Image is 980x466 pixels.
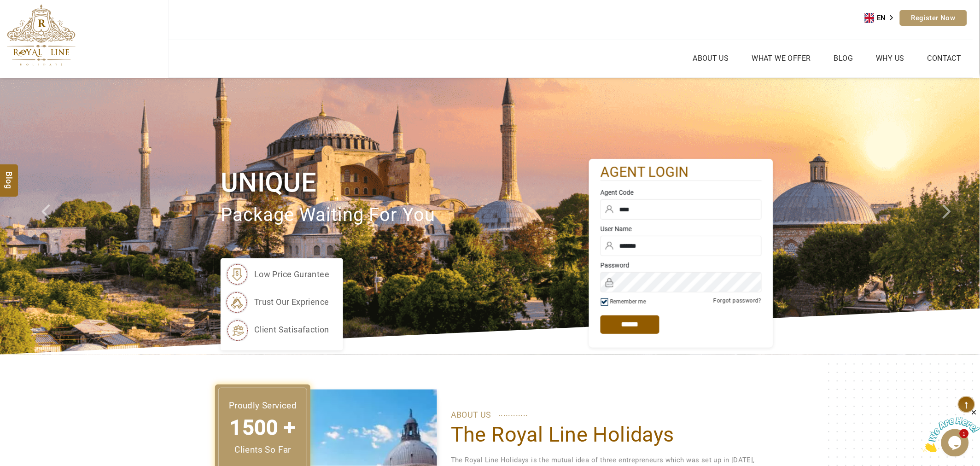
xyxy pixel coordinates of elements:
[221,165,589,200] h1: Unique
[451,422,759,448] h1: The Royal Line Holidays
[225,291,329,314] li: trust our exprience
[865,11,900,25] a: EN
[874,52,907,65] a: Why Us
[865,11,900,25] div: Language
[498,406,528,420] span: ............
[451,408,759,422] p: ABOUT US
[865,11,900,25] aside: Language selected: English
[601,224,762,233] label: User Name
[225,263,329,286] li: low price gurantee
[750,52,813,65] a: What we Offer
[931,78,980,355] a: Check next image
[3,171,15,179] span: Blog
[601,188,762,197] label: Agent Code
[7,4,76,66] img: The Royal Line Holidays
[221,200,589,231] p: package waiting for you
[29,78,78,355] a: Check next prev
[925,52,964,65] a: Contact
[225,318,329,341] li: client satisafaction
[601,163,762,181] h2: agent login
[610,298,646,305] label: Remember me
[923,408,980,452] iframe: chat widget
[601,261,762,270] label: Password
[900,10,967,26] a: Register Now
[714,297,762,304] a: Forgot password?
[691,52,731,65] a: About Us
[832,52,856,65] a: Blog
